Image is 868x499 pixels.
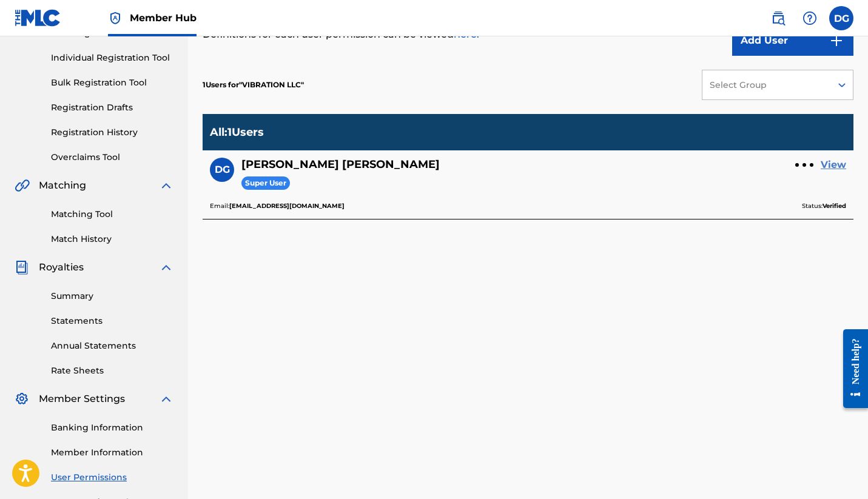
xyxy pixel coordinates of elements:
[766,6,790,30] a: Public Search
[51,126,173,139] a: Registration History
[710,79,823,92] div: Select Group
[210,201,345,212] p: Email:
[203,80,239,89] span: 1 Users for
[51,421,173,434] a: Banking Information
[15,392,29,406] img: Member Settings
[829,6,853,30] div: User Menu
[829,33,844,48] img: 9d2ae6d4665cec9f34b9.svg
[798,6,822,30] div: Help
[229,202,345,210] b: [EMAIL_ADDRESS][DOMAIN_NAME]
[807,441,868,499] iframe: Chat Widget
[15,9,61,27] img: MLC Logo
[15,260,29,275] img: Royalties
[15,178,30,193] img: Matching
[823,202,846,210] b: Verified
[241,176,290,190] span: Super User
[834,319,868,419] iframe: Resource Center
[108,11,123,25] img: Top Rightsholder
[215,162,230,177] span: DG
[51,233,173,246] a: Match History
[51,340,173,352] a: Annual Statements
[239,80,304,89] span: VIBRATION LLC
[51,471,173,484] a: User Permissions
[241,158,440,172] h5: Daniel Goodman
[51,52,173,64] a: Individual Registration Tool
[51,76,173,89] a: Bulk Registration Tool
[802,11,817,25] img: help
[159,260,173,275] img: expand
[39,178,86,193] span: Matching
[130,11,197,25] span: Member Hub
[51,315,173,327] a: Statements
[771,11,786,25] img: search
[159,178,173,193] img: expand
[210,126,264,139] p: All : 1 Users
[821,158,846,172] a: View
[159,392,173,406] img: expand
[39,392,125,406] span: Member Settings
[51,364,173,377] a: Rate Sheets
[39,260,84,275] span: Royalties
[51,151,173,164] a: Overclaims Tool
[732,25,853,56] button: Add User
[51,101,173,114] a: Registration Drafts
[51,208,173,221] a: Matching Tool
[802,201,846,212] p: Status:
[51,446,173,459] a: Member Information
[51,290,173,303] a: Summary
